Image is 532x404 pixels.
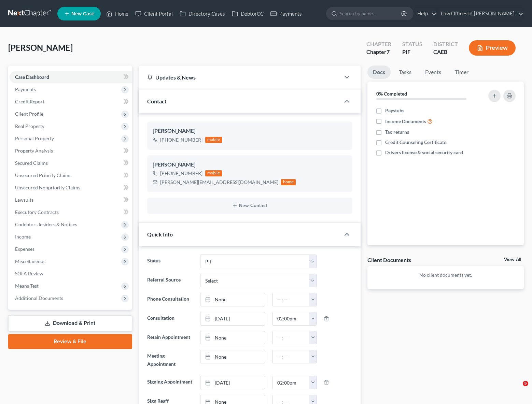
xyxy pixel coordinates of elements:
[523,381,528,386] span: 5
[366,40,391,48] div: Chapter
[10,157,132,169] a: Secured Claims
[385,149,463,156] span: Drivers license & social security card
[10,145,132,157] a: Property Analysis
[8,43,73,53] span: [PERSON_NAME]
[385,118,426,125] span: Income Documents
[144,274,197,287] label: Referral Source
[147,98,167,104] span: Contact
[272,350,309,363] input: -- : --
[15,185,80,190] span: Unsecured Nonpriority Claims
[281,179,296,185] div: home
[15,234,31,240] span: Income
[15,283,39,289] span: Means Test
[15,246,34,252] span: Expenses
[200,293,265,306] a: None
[15,160,48,166] span: Secured Claims
[200,331,265,344] a: None
[10,182,132,194] a: Unsecured Nonpriority Claims
[10,96,132,108] a: Credit Report
[144,312,197,326] label: Consultation
[103,8,132,20] a: Home
[10,268,132,280] a: SOFA Review
[10,194,132,206] a: Lawsuits
[15,197,33,203] span: Lawsuits
[340,7,402,20] input: Search by name...
[15,74,49,80] span: Case Dashboard
[367,256,411,263] div: Client Documents
[373,272,518,278] p: No client documents yet.
[387,48,390,55] span: 7
[200,312,265,325] a: [DATE]
[414,8,437,20] a: Help
[144,293,197,306] label: Phone Consultation
[15,148,53,154] span: Property Analysis
[402,48,422,56] div: PIF
[147,74,332,81] div: Updates & News
[8,315,132,331] a: Download & Print
[509,381,525,397] iframe: Intercom live chat
[144,376,197,389] label: Signing Appointment
[15,271,43,276] span: SOFA Review
[437,8,523,20] a: Law Offices of [PERSON_NAME]
[147,231,173,237] span: Quick Info
[15,111,43,117] span: Client Profile
[205,137,222,143] div: mobile
[15,258,45,264] span: Miscellaneous
[15,209,59,215] span: Executory Contracts
[8,334,132,349] a: Review & File
[200,350,265,363] a: None
[144,255,197,268] label: Status
[367,66,391,79] a: Docs
[420,66,447,79] a: Events
[10,206,132,218] a: Executory Contracts
[385,129,409,135] span: Tax returns
[160,170,202,177] div: [PHONE_NUMBER]
[200,376,265,389] a: [DATE]
[205,170,222,176] div: mobile
[267,8,305,20] a: Payments
[160,179,278,186] div: [PERSON_NAME][EMAIL_ADDRESS][DOMAIN_NAME]
[402,40,422,48] div: Status
[393,66,417,79] a: Tasks
[504,257,521,262] a: View All
[15,172,71,178] span: Unsecured Priority Claims
[15,99,44,104] span: Credit Report
[10,71,132,83] a: Case Dashboard
[385,139,446,146] span: Credit Counseling Certificate
[15,221,77,227] span: Codebtors Insiders & Notices
[272,312,309,325] input: -- : --
[10,169,132,182] a: Unsecured Priority Claims
[449,66,474,79] a: Timer
[376,91,407,97] strong: 0% Completed
[433,48,458,56] div: CAEB
[71,11,94,16] span: New Case
[433,40,458,48] div: District
[144,350,197,370] label: Meeting Appointment
[228,8,267,20] a: DebtorCC
[15,295,63,301] span: Additional Documents
[272,376,309,389] input: -- : --
[469,40,516,56] button: Preview
[385,107,404,114] span: Paystubs
[272,293,309,306] input: -- : --
[144,331,197,345] label: Retain Appointment
[160,136,202,143] div: [PHONE_NUMBER]
[132,8,176,20] a: Client Portal
[153,127,347,135] div: [PERSON_NAME]
[153,203,347,208] button: New Contact
[272,331,309,344] input: -- : --
[366,48,391,56] div: Chapter
[15,135,54,141] span: Personal Property
[15,123,44,129] span: Real Property
[153,161,347,169] div: [PERSON_NAME]
[176,8,228,20] a: Directory Cases
[15,86,36,92] span: Payments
